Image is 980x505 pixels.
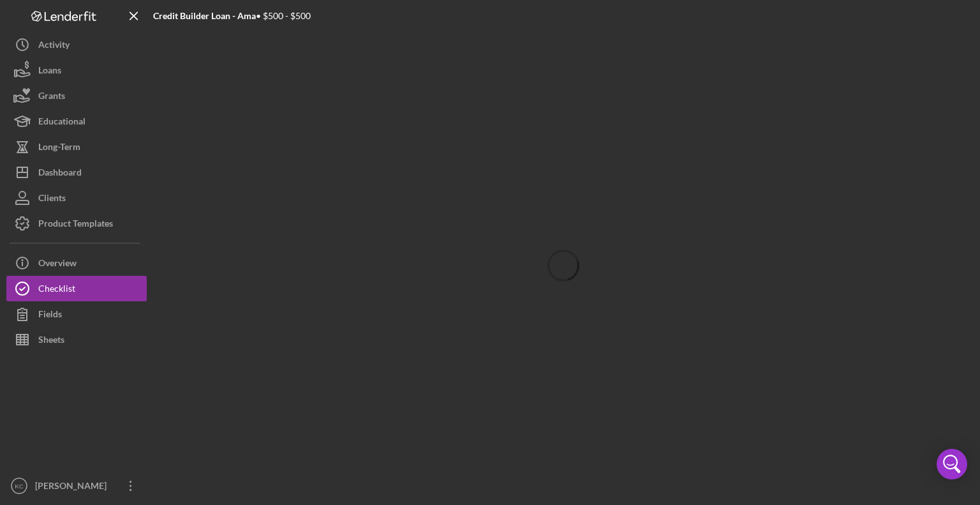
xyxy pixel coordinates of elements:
[38,301,62,330] div: Fields
[38,57,61,86] div: Loans
[6,109,147,134] button: Educational
[6,57,147,83] button: Loans
[6,160,147,185] button: Dashboard
[937,449,967,479] div: Open Intercom Messenger
[6,134,147,160] button: Long-Term
[6,327,147,352] button: Sheets
[38,109,85,137] div: Educational
[38,83,65,112] div: Grants
[38,327,64,356] div: Sheets
[6,185,147,211] button: Clients
[32,473,115,502] div: [PERSON_NAME]
[6,32,147,57] button: Activity
[153,11,311,21] div: • $500 - $500
[38,211,113,239] div: Product Templates
[153,10,256,21] b: Credit Builder Loan - Ama
[6,301,147,327] button: Fields
[38,160,82,188] div: Dashboard
[6,83,147,109] button: Grants
[6,250,147,276] button: Overview
[38,276,75,305] div: Checklist
[38,250,77,279] div: Overview
[38,32,70,61] div: Activity
[6,473,147,499] button: KC[PERSON_NAME]
[6,211,147,236] button: Product Templates
[38,185,66,214] div: Clients
[6,276,147,301] button: Checklist
[38,134,80,163] div: Long-Term
[15,483,23,490] text: KC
